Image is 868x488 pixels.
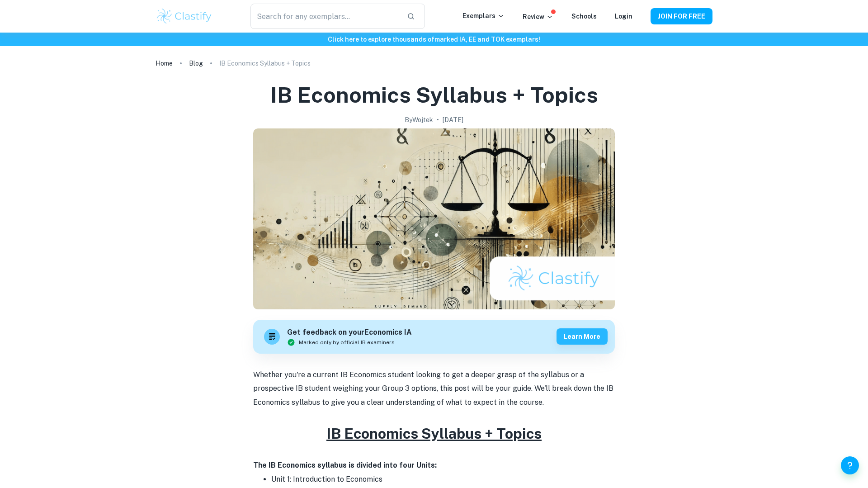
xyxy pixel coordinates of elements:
[156,57,173,70] a: Home
[253,368,615,409] p: Whether you're a current IB Economics student looking to get a deeper grasp of the syllabus or a ...
[2,34,866,44] h6: Click here to explore thousands of marked IA, EE and TOK exemplars !
[326,425,542,442] u: IB Economics Syllabus + Topics
[557,328,608,345] button: Learn more
[462,11,505,21] p: Exemplars
[443,115,463,125] h2: [DATE]
[270,81,598,109] h1: IB Economics Syllabus + Topics
[250,4,400,29] input: Search for any exemplars...
[219,58,311,68] p: IB Economics Syllabus + Topics
[615,13,632,20] a: Login
[189,57,203,70] a: Blog
[156,7,213,25] img: Clastify logo
[523,12,553,22] p: Review
[405,115,433,125] h2: By Wojtek
[299,338,395,346] span: Marked only by official IB examiners
[571,13,597,20] a: Schools
[253,461,437,469] strong: The IB Economics syllabus is divided into four Units:
[253,320,615,354] a: Get feedback on yourEconomics IAMarked only by official IB examinersLearn more
[287,327,412,338] h6: Get feedback on your Economics IA
[271,472,615,487] li: Unit 1: Introduction to Economics
[651,8,712,24] button: JOIN FOR FREE
[841,456,859,474] button: Help and Feedback
[253,128,615,309] img: IB Economics Syllabus + Topics cover image
[437,115,439,125] p: •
